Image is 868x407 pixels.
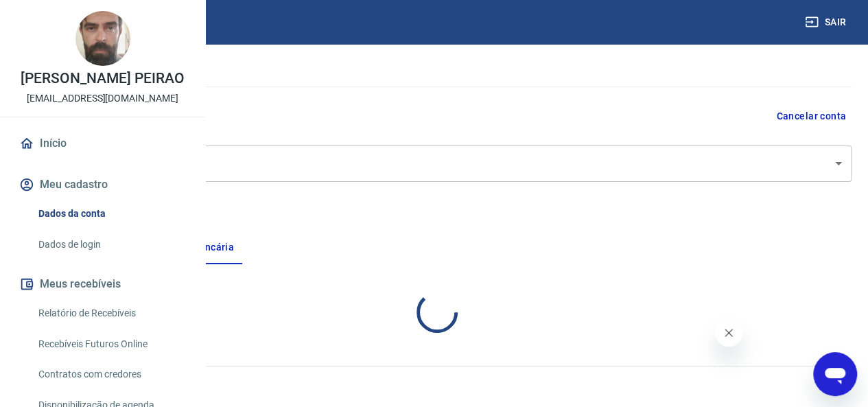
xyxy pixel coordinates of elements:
[33,299,189,327] a: Relatório de Recebíveis
[16,128,189,159] a: Início
[715,319,742,347] iframe: Fechar mensagem
[22,43,852,65] h5: Dados cadastrais
[33,377,835,392] p: 2025 ©
[771,104,852,129] button: Cancelar conta
[33,360,189,388] a: Contratos com credores
[27,91,178,106] p: [EMAIL_ADDRESS][DOMAIN_NAME]
[16,269,189,299] button: Meus recebíveis
[813,352,857,396] iframe: Botão para abrir a janela de mensagens
[8,10,115,21] span: Olá! Precisa de ajuda?
[22,146,852,182] div: [PERSON_NAME] PEIRAO
[802,10,852,35] button: Sair
[33,231,189,259] a: Dados de login
[16,170,189,200] button: Meu cadastro
[33,330,189,358] a: Recebíveis Futuros Online
[75,11,130,66] img: 67a946db-c60c-4fed-b1ca-b77390b315c5.jpeg
[33,200,189,228] a: Dados da conta
[21,71,184,86] p: [PERSON_NAME] PEIRAO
